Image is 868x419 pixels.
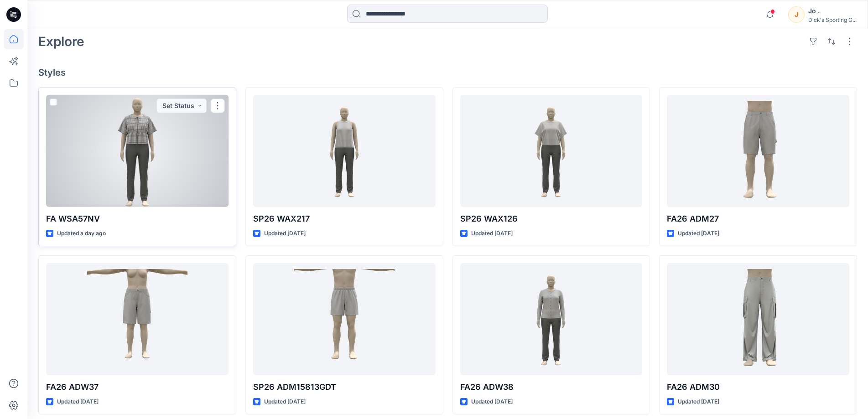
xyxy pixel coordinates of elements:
p: FA WSA57NV [46,212,229,225]
p: SP26 ADM15813GDT [253,381,436,393]
div: Jo . [808,5,857,16]
p: SP26 WAX217 [253,212,436,225]
a: FA26 ADM30 [667,263,849,375]
div: J [788,6,805,23]
a: FA WSA57NV [46,95,229,207]
p: SP26 WAX126 [460,212,643,225]
a: FA26 ADM27 [667,95,849,207]
p: FA26 ADW38 [460,381,643,393]
a: FA26 ADW37 [46,263,229,375]
p: Updated [DATE] [57,397,99,407]
p: FA26 ADM27 [667,212,849,225]
a: SP26 WAX126 [460,95,643,207]
p: FA26 ADM30 [667,381,849,393]
h2: Explore [38,34,84,49]
p: FA26 ADW37 [46,381,229,393]
p: Updated [DATE] [471,229,513,238]
a: SP26 ADM15813GDT [253,263,436,375]
div: Dick's Sporting G... [808,16,857,23]
p: Updated [DATE] [471,397,513,407]
p: Updated [DATE] [678,229,719,238]
p: Updated [DATE] [264,397,306,407]
p: Updated [DATE] [678,397,719,407]
a: FA26 ADW38 [460,263,643,375]
a: SP26 WAX217 [253,95,436,207]
h4: Styles [38,67,857,78]
p: Updated [DATE] [264,229,306,238]
p: Updated a day ago [57,229,106,238]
